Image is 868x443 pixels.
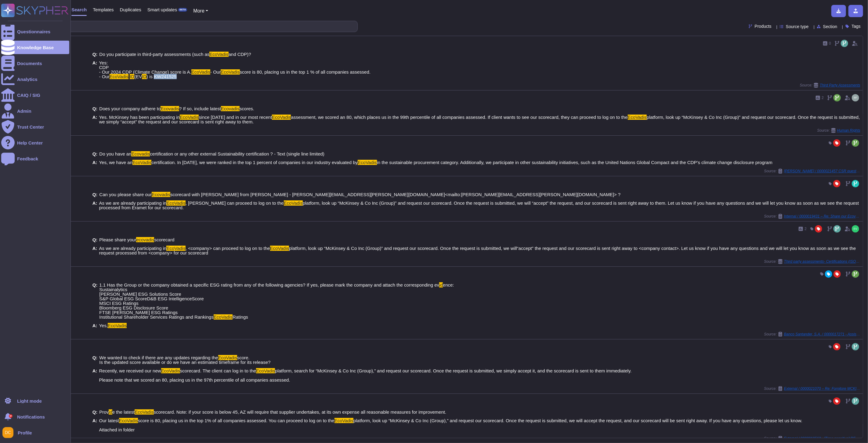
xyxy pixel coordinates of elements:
span: Do you participate in third-party assessments (such as [99,52,209,57]
mark: ID [142,74,146,79]
span: Notifications [17,415,45,419]
div: Feedback [17,156,38,161]
b: Q: [92,192,98,197]
mark: EcoVadis [284,200,303,206]
mark: EcoVadis [119,418,138,423]
span: Section [823,24,837,29]
div: Analytics [17,77,38,82]
mark: EcoVadis [135,409,154,415]
mark: Ecovadis [152,192,170,197]
a: Trust Center [1,120,69,134]
span: scorecard with [PERSON_NAME] from [PERSON_NAME] - [PERSON_NAME][EMAIL_ADDRESS][PERSON_NAME][DOMAI... [170,192,620,197]
mark: EcoVadis [221,69,240,75]
div: Admin [17,109,31,113]
b: Q: [92,106,98,111]
span: platform, look up “McKinsey & Co Inc (Group),” and request our scorecard. Once the request is sub... [99,418,803,432]
a: Help Center [1,136,69,149]
span: More [193,8,204,13]
span: Products [755,24,772,28]
span: Source: [764,259,860,264]
mark: EcoVadis [270,246,289,251]
span: Templates [93,7,114,12]
b: A: [92,246,97,255]
span: score is 80, placing us in the top 1% of all companies assessed. You can proceed to log on to the [138,418,335,423]
span: Human Rights [837,129,860,132]
span: Our latest [99,418,119,423]
span: Smart updates [147,7,177,12]
b: Q: [92,237,98,242]
span: As we are already participating in [99,246,167,251]
span: Do you have an [99,151,131,156]
span: External / 0000019562 - [Time sensitive] RFP sustainability asks for a major client [784,437,860,440]
span: Third Party Assessments [820,83,860,87]
mark: EcoVadis [214,314,233,320]
b: A: [92,201,97,210]
span: certification or any other external Sustainability certification ? - Text (single line limited) [150,151,324,156]
b: A: [92,60,97,79]
span: Profile [18,430,32,435]
span: scores. [240,106,254,111]
span: 2 [822,96,824,100]
span: Yes, [99,323,108,328]
span: Yes. McKinsey has been participating in [99,115,180,120]
div: Documents [17,61,42,66]
img: user [852,225,859,232]
span: Tags [852,24,861,28]
span: Can you please share our [99,192,152,197]
a: Feedback [1,152,69,165]
mark: Ecovadis [131,151,150,156]
mark: EcoVadis [166,246,185,251]
div: BETA [178,8,187,12]
span: platform, search for “McKinsey & Co Inc (Group),” and request our scorecard. Once the request is ... [99,368,632,383]
span: scorecard. The client can log in to the [180,368,256,373]
span: platform, look up “McKinsey & Co Inc (Group)” and request our scorecard. Once the request is subm... [99,115,860,124]
mark: EcoVadis [161,368,180,373]
mark: Ecovadis [161,106,179,111]
span: Search [71,7,87,12]
span: Yes: CDP - Our 2024 CDP (Climate Change) score is A. [99,60,191,75]
span: , [PERSON_NAME] can proceed to log on to the [186,200,284,206]
a: CAIQ / SIG [1,88,69,102]
b: Q: [92,152,98,156]
b: A: [92,368,97,382]
input: Search a question or template... [24,21,351,32]
span: in the sustainable procurement category. Additionally, we participate in other sustainability ini... [377,160,773,165]
mark: EcoVadis [180,115,199,120]
div: Help Center [17,141,43,145]
b: A: [92,323,97,328]
mark: ecovadis [136,237,154,242]
span: 1.1 Has the Group or the company obtained a specific ESG rating from any of the following agencie... [99,282,439,287]
mark: EcoVadis [256,368,275,373]
span: ) is KW241525 [146,74,176,79]
button: More [193,7,208,15]
span: and CDP)? [229,52,251,57]
b: Q: [92,283,98,319]
div: CAIQ / SIG [17,93,40,97]
div: Knowledge Base [17,45,54,50]
span: Source: [764,169,860,174]
span: ? If so, include latest [179,106,221,111]
span: Yes, we have an [99,160,133,165]
b: Q: [92,355,98,364]
span: Duplicates [120,7,141,12]
div: Questionnaires [17,29,50,34]
img: user [2,427,13,438]
span: Source: [764,386,860,391]
mark: EcoVadis [209,52,228,57]
a: Knowledge Base [1,41,69,54]
span: Ratings [233,314,248,320]
mark: EcoVadis [108,323,127,328]
b: A: [92,115,97,124]
img: user [852,94,859,101]
span: ence: Sustainalytics [PERSON_NAME] ESG Solutions Score S&P Global ESG ScoreD&B ESG IntelligenceSc... [99,282,454,320]
span: External / 0000021070 – Re: Fornitore MCKINSEY - IT4BUY iter qualifica presso Gruppo Italgas | EC... [784,387,860,390]
span: Recently, we received our new [99,368,161,373]
a: Analytics [1,72,69,86]
mark: EcoVadis [358,160,377,165]
span: score is 80, placing us in the top 1 % of all companies assessed. - Our [99,69,371,79]
span: (EV [134,74,142,79]
span: Source: [800,83,860,88]
span: 0 [829,42,831,45]
span: Please share your [99,237,136,242]
span: Source: [764,332,860,337]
